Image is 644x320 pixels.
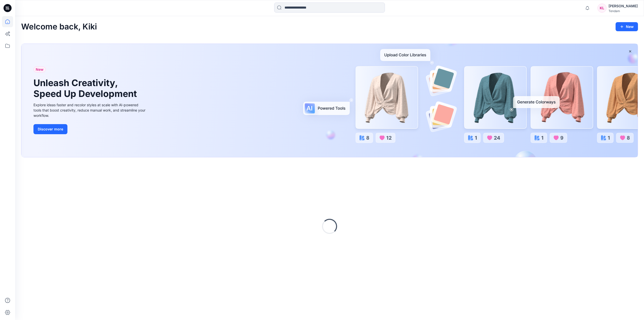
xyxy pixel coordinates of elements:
div: Tendam [609,9,638,13]
div: [PERSON_NAME] [609,3,638,9]
button: Discover more [33,124,67,134]
a: Discover more [33,124,147,134]
div: Explore ideas faster and recolor styles at scale with AI-powered tools that boost creativity, red... [33,102,147,118]
button: New [616,22,638,31]
div: KL [597,4,607,13]
h1: Unleash Creativity, Speed Up Development [33,78,139,99]
h2: Welcome back, Kiki [21,22,97,31]
span: New [36,66,44,73]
